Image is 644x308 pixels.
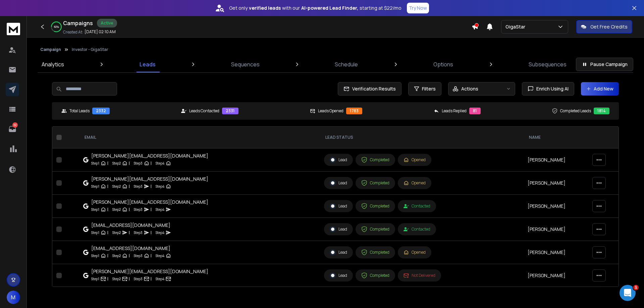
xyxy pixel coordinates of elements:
div: Completed [361,180,389,186]
div: 1783 [346,108,362,114]
div: 1814 [594,108,609,114]
div: [PERSON_NAME][EMAIL_ADDRESS][DOMAIN_NAME] [91,176,208,182]
p: Step 2 [112,275,121,282]
a: Schedule [331,56,362,72]
div: Lead [330,226,347,232]
div: Lead [330,249,347,255]
div: Opened [404,157,426,163]
p: | [151,183,152,190]
p: Step 1 [91,229,99,236]
a: 62 [6,122,19,136]
a: Sequences [227,56,264,72]
h1: Campaigns [63,19,93,27]
p: Step 2 [112,206,121,213]
p: Subsequences [529,60,567,68]
div: Completed [361,226,389,232]
p: Get only with our starting at $22/mo [229,5,401,11]
th: NAME [524,127,588,148]
p: Leads Contacted [189,108,219,114]
p: Step 2 [112,252,121,259]
p: | [151,275,152,282]
iframe: Intercom live chat [620,285,636,301]
p: 62 [12,122,18,128]
button: Filters [408,82,441,96]
p: Leads Opened [318,108,343,114]
button: Campaign [40,47,61,52]
div: Lead [330,203,347,209]
p: | [151,252,152,259]
div: 2332 [92,108,110,114]
div: Contacted [404,227,430,232]
td: [PERSON_NAME] [524,195,588,218]
div: [PERSON_NAME][EMAIL_ADDRESS][DOMAIN_NAME] [91,268,208,275]
img: logo [7,23,20,35]
p: Step 1 [91,275,99,282]
p: Step 2 [112,183,121,190]
p: Investor - GigaStar [72,47,108,52]
th: LEAD STATUS [320,127,524,148]
p: Step 2 [112,160,121,167]
p: Step 4 [156,160,164,167]
td: [PERSON_NAME] [524,264,588,287]
p: | [107,229,108,236]
p: Step 3 [134,275,143,282]
p: 82 % [54,25,59,29]
div: [EMAIL_ADDRESS][DOMAIN_NAME] [91,222,171,229]
div: Active [97,19,117,27]
p: Options [433,60,453,68]
td: [PERSON_NAME] [524,241,588,264]
a: Analytics [38,56,68,72]
p: Step 4 [156,275,164,282]
p: Leads Replied [442,108,467,114]
p: Leads [140,60,156,68]
p: Total Leads [69,108,90,114]
p: | [107,275,108,282]
p: | [129,252,130,259]
p: | [107,206,108,213]
p: Step 3 [134,160,143,167]
p: | [129,183,130,190]
p: Get Free Credits [590,23,628,30]
p: GigaStar [505,23,528,30]
strong: verified leads [249,5,281,11]
p: Step 4 [156,206,164,213]
div: 81 [469,108,481,114]
p: | [107,183,108,190]
p: Step 3 [134,252,143,259]
p: Completed Leads [560,108,591,114]
p: Step 4 [156,183,164,190]
p: | [129,206,130,213]
p: Step 1 [91,183,99,190]
p: Step 4 [156,229,164,236]
p: Step 1 [91,206,99,213]
a: Options [429,56,457,72]
a: Subsequences [525,56,571,72]
button: Pause Campaign [576,58,633,71]
td: [PERSON_NAME] [524,172,588,195]
p: Step 1 [91,252,99,259]
p: Actions [461,85,478,92]
p: Try Now [409,5,427,11]
p: | [107,252,108,259]
p: Step 4 [156,252,164,259]
div: Opened [404,180,426,186]
td: [PERSON_NAME] [524,218,588,241]
p: | [151,206,152,213]
div: Completed [361,157,389,163]
p: Sequences [231,60,260,68]
p: | [129,275,130,282]
div: Lead [330,180,347,186]
p: | [151,160,152,167]
strong: AI-powered Lead Finder, [301,5,358,11]
span: Enrich Using AI [534,85,569,92]
div: [PERSON_NAME][EMAIL_ADDRESS][DOMAIN_NAME] [91,199,208,205]
p: | [129,229,130,236]
p: Step 3 [134,229,143,236]
button: M [7,291,20,304]
button: Enrich Using AI [522,82,574,96]
p: [DATE] 02:10 AM [85,29,116,35]
button: Add New [581,82,619,96]
div: Opened [404,250,426,255]
div: [PERSON_NAME][EMAIL_ADDRESS][DOMAIN_NAME] [91,152,208,159]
